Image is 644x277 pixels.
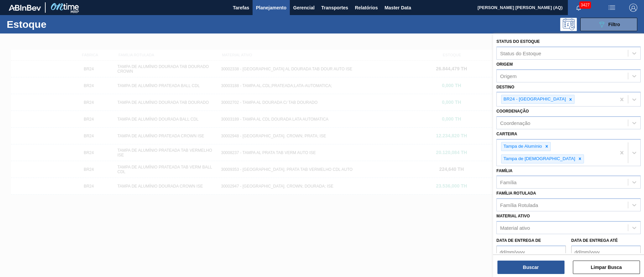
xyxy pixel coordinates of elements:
button: Filtro [580,18,637,31]
label: Origem [496,62,513,67]
label: Status do Estoque [496,39,540,44]
label: Destino [496,85,514,89]
label: Data de Entrega até [571,238,618,243]
span: Transportes [321,4,348,12]
span: Filtro [608,22,620,27]
img: TNhmsLtSVTkK8tSr43FrP2fwEKptu5GPRR3wAAAABJRU5ErkJggg== [9,5,41,11]
div: Tampa de Alumínio [501,142,543,151]
span: 3427 [579,1,591,9]
label: Família Rotulada [496,191,536,196]
label: Família [496,168,513,173]
span: Planejamento [256,4,286,12]
input: dd/mm/yyyy [496,246,566,259]
span: Relatórios [355,4,378,12]
label: Carteira [496,132,517,136]
div: Família Rotulada [500,202,538,208]
div: Família [500,180,517,185]
div: Material ativo [500,225,530,231]
div: Tampa de [DEMOGRAPHIC_DATA] [501,155,576,163]
div: Coordenação [500,120,530,126]
img: userActions [608,4,616,12]
div: Pogramando: nenhum usuário selecionado [560,18,577,31]
span: Gerencial [293,4,315,12]
div: Origem [500,73,517,79]
span: Tarefas [233,4,249,12]
h1: Estoque [7,20,107,28]
label: Data de Entrega de [496,238,541,243]
div: Status do Estoque [500,50,541,56]
label: Coordenação [496,109,529,114]
span: Master Data [384,4,411,12]
button: Notificações [568,3,589,12]
img: Logout [629,4,637,12]
label: Material ativo [496,214,530,218]
input: dd/mm/yyyy [571,246,641,259]
div: BR24 - [GEOGRAPHIC_DATA] [501,95,567,103]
